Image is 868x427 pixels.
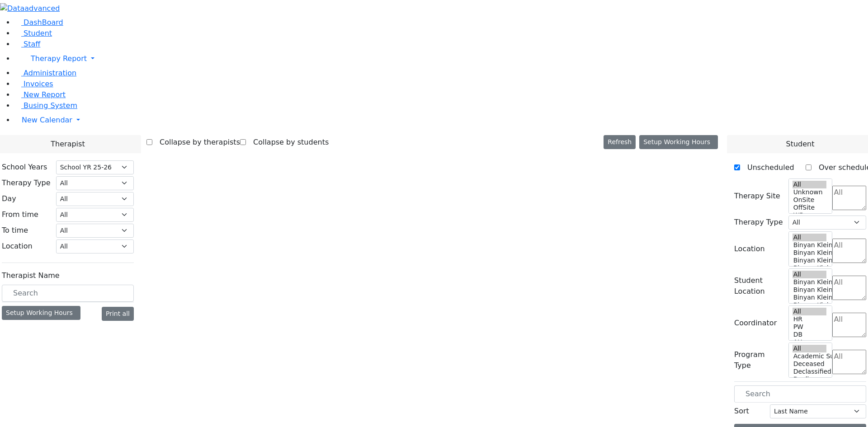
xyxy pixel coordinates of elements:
[2,285,134,302] input: Search
[734,318,777,328] label: Coordinator
[793,257,827,264] option: Binyan Klein 3
[24,18,63,27] span: DashBoard
[2,241,33,252] label: Location
[734,385,866,403] input: Search
[2,193,16,204] label: Day
[24,69,76,77] span: Administration
[14,101,77,110] a: Busing System
[793,264,827,272] option: Binyan Klein 2
[24,29,52,38] span: Student
[102,307,134,321] button: Print all
[14,50,868,68] a: Therapy Report
[793,294,827,301] option: Binyan Klein 3
[734,406,749,417] label: Sort
[22,116,72,124] span: New Calendar
[639,135,718,149] button: Setup Working Hours
[832,350,866,374] textarea: Search
[24,101,77,110] span: Busing System
[14,111,868,129] a: New Calendar
[31,54,87,63] span: Therapy Report
[793,286,827,294] option: Binyan Klein 4
[2,209,38,220] label: From time
[734,349,783,371] label: Program Type
[832,239,866,263] textarea: Search
[14,18,63,27] a: DashBoard
[740,160,794,175] label: Unscheduled
[786,139,814,150] span: Student
[793,188,827,196] option: Unknown
[734,217,783,228] label: Therapy Type
[734,244,765,254] label: Location
[793,345,827,352] option: All
[24,80,53,88] span: Invoices
[793,375,827,383] option: Declines
[14,40,40,48] a: Staff
[832,276,866,300] textarea: Search
[14,29,52,38] a: Student
[2,178,51,188] label: Therapy Type
[793,301,827,309] option: Binyan Klein 2
[51,139,85,150] span: Therapist
[14,90,66,99] a: New Report
[2,225,28,236] label: To time
[793,278,827,286] option: Binyan Klein 5
[24,40,40,48] span: Staff
[14,80,53,88] a: Invoices
[793,241,827,249] option: Binyan Klein 5
[734,191,780,202] label: Therapy Site
[793,331,827,338] option: DB
[793,368,827,375] option: Declassified
[793,249,827,257] option: Binyan Klein 4
[793,360,827,368] option: Deceased
[793,352,827,360] option: Academic Support
[832,186,866,210] textarea: Search
[793,181,827,188] option: All
[793,323,827,331] option: PW
[793,271,827,278] option: All
[2,162,47,173] label: School Years
[734,275,783,297] label: Student Location
[793,211,827,219] option: WP
[24,90,66,99] span: New Report
[246,135,329,150] label: Collapse by students
[832,313,866,337] textarea: Search
[604,135,636,149] button: Refresh
[793,196,827,204] option: OnSite
[793,204,827,211] option: OffSite
[2,306,80,320] div: Setup Working Hours
[793,315,827,323] option: HR
[2,270,60,281] label: Therapist Name
[793,338,827,346] option: AH
[793,308,827,315] option: All
[152,135,240,150] label: Collapse by therapists
[14,69,76,77] a: Administration
[793,234,827,241] option: All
